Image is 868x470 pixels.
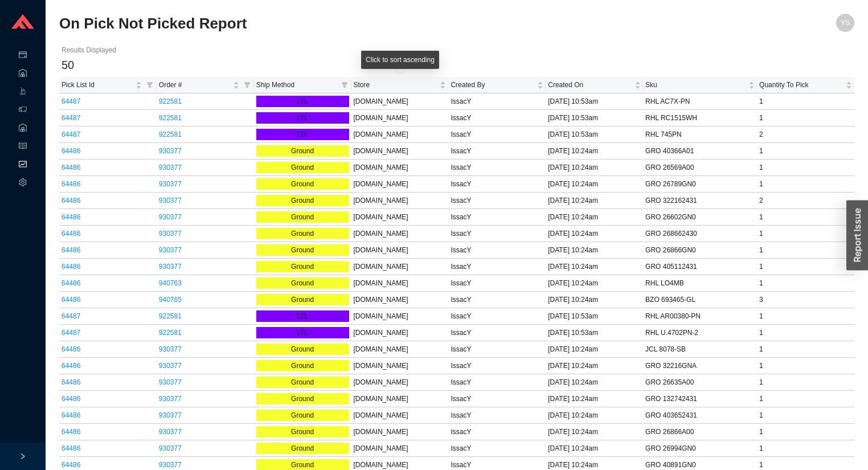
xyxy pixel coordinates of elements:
[448,126,546,143] td: IssacY
[757,391,854,407] td: 1
[757,292,854,308] td: 3
[546,440,643,457] td: [DATE] 10:24am
[351,209,449,226] td: [DOMAIN_NAME]
[351,374,449,391] td: [DOMAIN_NAME]
[159,411,182,419] a: 930377
[643,341,757,358] td: JCL 8078-SB
[448,77,546,93] th: Created By sortable
[19,453,26,460] span: right
[256,228,349,239] div: Ground
[159,345,182,353] a: 930377
[159,444,182,452] a: 930377
[757,242,854,259] td: 1
[757,358,854,374] td: 1
[159,114,182,122] a: 922581
[256,129,349,140] div: LTL
[62,461,80,469] a: 64486
[351,407,449,424] td: [DOMAIN_NAME]
[448,341,546,358] td: IssacY
[448,93,546,110] td: IssacY
[62,428,80,436] a: 64486
[757,407,854,424] td: 1
[159,461,182,469] a: 930377
[159,97,182,105] a: 922581
[62,395,80,403] a: 64486
[256,360,349,371] div: Ground
[62,164,80,171] a: 64486
[62,296,80,304] a: 64486
[757,77,854,93] th: Quantity To Pick sortable
[546,226,643,242] td: [DATE] 10:24am
[256,344,349,355] div: Ground
[159,197,182,205] a: 930377
[643,93,757,110] td: RHL AC7X-PN
[643,308,757,325] td: RHL AR00380-PN
[159,279,182,287] a: 940763
[448,176,546,193] td: IssacY
[62,114,80,122] a: 64487
[351,259,449,275] td: [DOMAIN_NAME]
[256,145,349,157] div: Ground
[643,226,757,242] td: GRO 268662430
[62,263,80,271] a: 64486
[159,79,231,91] span: Order #
[256,112,349,124] div: LTL
[351,110,449,126] td: [DOMAIN_NAME]
[548,79,632,91] span: Created On
[59,77,157,93] th: Pick List Id sortable
[256,178,349,190] div: Ground
[62,411,80,419] a: 64486
[62,345,80,353] a: 64486
[19,156,27,174] span: fund
[757,275,854,292] td: 1
[448,242,546,259] td: IssacY
[19,174,27,193] span: setting
[256,443,349,454] div: Ground
[546,391,643,407] td: [DATE] 10:24am
[841,14,850,32] span: YS
[157,77,254,93] th: Order # sortable
[256,377,349,388] div: Ground
[757,259,854,275] td: 1
[159,230,182,238] a: 930377
[643,160,757,176] td: GRO 26569A00
[643,110,757,126] td: RHL RC1515WH
[351,341,449,358] td: [DOMAIN_NAME]
[351,93,449,110] td: [DOMAIN_NAME]
[448,424,546,440] td: IssacY
[159,213,182,221] a: 930377
[546,292,643,308] td: [DATE] 10:24am
[256,162,349,173] div: Ground
[256,426,349,438] div: Ground
[159,130,182,138] a: 922581
[159,164,182,171] a: 930377
[256,410,349,421] div: Ground
[351,440,449,457] td: [DOMAIN_NAME]
[159,296,182,304] a: 940765
[757,209,854,226] td: 1
[643,407,757,424] td: GRO 403652431
[451,79,535,91] span: Created By
[146,81,153,88] span: filter
[159,378,182,386] a: 930377
[643,292,757,308] td: BZO 693465-GL
[256,195,349,206] div: Ground
[159,395,182,403] a: 930377
[448,407,546,424] td: IssacY
[351,292,449,308] td: [DOMAIN_NAME]
[643,374,757,391] td: GRO 26635A00
[351,391,449,407] td: [DOMAIN_NAME]
[159,312,182,320] a: 922581
[546,358,643,374] td: [DATE] 10:24am
[643,259,757,275] td: GRO 405112431
[159,246,182,254] a: 930377
[757,176,854,193] td: 1
[757,160,854,176] td: 1
[546,160,643,176] td: [DATE] 10:24am
[643,391,757,407] td: GRO 132742431
[256,327,349,338] div: LTL
[256,393,349,404] div: Ground
[645,79,746,91] span: Sku
[351,226,449,242] td: [DOMAIN_NAME]
[256,211,349,223] div: Ground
